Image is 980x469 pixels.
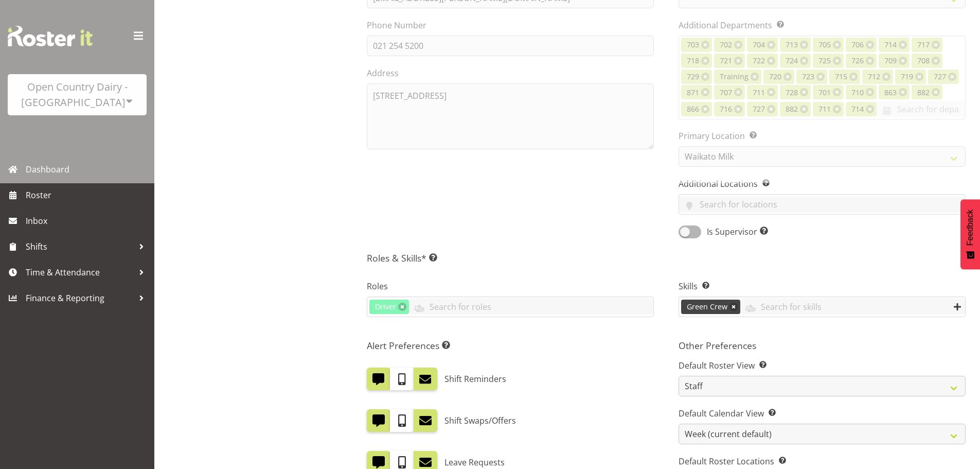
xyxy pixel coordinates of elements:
[679,359,966,372] label: Default Roster View
[740,299,965,315] input: Search for skills
[679,407,966,420] label: Default Calendar View
[444,409,516,432] label: Shift Swaps/Offers
[679,340,966,351] h5: Other Preferences
[367,340,654,351] h5: Alert Preferences
[444,368,506,390] label: Shift Reminders
[679,455,966,467] label: Default Roster Locations
[687,301,727,312] span: Green Crew
[26,239,134,254] span: Shifts
[26,187,149,203] span: Roster
[679,178,966,190] label: Additional Locations
[26,290,134,306] span: Finance & Reporting
[679,197,965,213] input: Search for locations
[960,199,980,269] button: Feedback - Show survey
[367,252,966,264] h5: Roles & Skills*
[679,280,966,292] label: Skills
[26,213,149,229] span: Inbox
[26,265,134,280] span: Time & Attendance
[375,301,396,312] span: Driver
[701,225,768,238] span: Is Supervisor
[966,210,975,246] span: Feedback
[409,299,653,315] input: Search for roles
[367,280,654,292] label: Roles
